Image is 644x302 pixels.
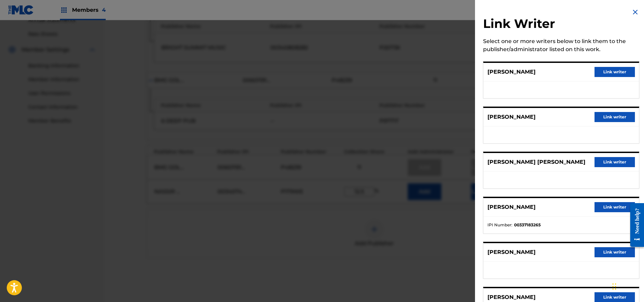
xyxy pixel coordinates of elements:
div: Drag [612,276,616,297]
p: [PERSON_NAME] [487,248,536,256]
p: [PERSON_NAME] [487,293,536,301]
img: MLC Logo [8,5,34,15]
p: [PERSON_NAME] [487,203,536,211]
p: [PERSON_NAME] [PERSON_NAME] [487,158,585,166]
button: Link writer [595,157,635,167]
iframe: Chat Widget [610,270,644,302]
div: Select one or more writers below to link them to the publisher/administrator listed on this work. [483,37,639,53]
span: IPI Number : [487,222,512,228]
button: Link writer [595,112,635,122]
button: Link writer [595,247,635,257]
p: [PERSON_NAME] [487,113,536,121]
h2: Link Writer [483,16,639,33]
button: Link writer [595,202,635,212]
img: Top Rightsholders [60,6,68,14]
strong: 00337183265 [514,222,541,228]
button: Link writer [595,67,635,77]
span: 4 [102,7,106,13]
iframe: Resource Center [625,198,644,252]
p: [PERSON_NAME] [487,68,536,76]
span: Members [72,6,106,14]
